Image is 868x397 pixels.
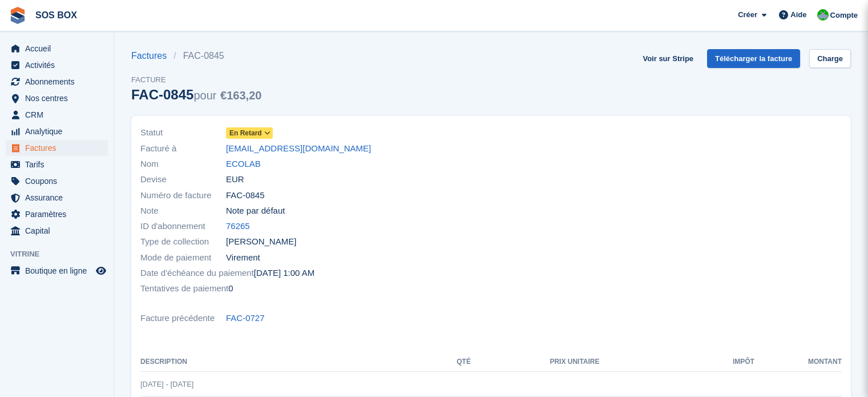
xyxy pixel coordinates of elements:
a: Voir sur Stripe [638,49,698,68]
a: menu [6,157,108,173]
span: Paramètres [25,206,94,222]
img: Fabrice [817,9,829,21]
a: Factures [131,49,173,63]
span: Type de collection [140,235,226,248]
span: Nos centres [25,90,94,106]
img: stora-icon-8386f47178a22dfd0bd8f6a31ec36ba5ce8667c1dd55bd0f319d3a0aa187defe.svg [9,7,26,24]
a: [EMAIL_ADDRESS][DOMAIN_NAME] [226,142,371,155]
a: 76265 [226,220,250,233]
span: Coupons [25,173,94,189]
span: EUR [226,173,244,186]
a: ECOLAB [226,158,261,171]
a: menu [6,190,108,206]
a: menu [6,41,108,57]
span: Factures [25,140,94,156]
a: FAC-0727 [226,312,265,325]
a: menu [6,90,108,106]
a: menu [6,107,108,123]
span: En retard [229,128,262,138]
span: ID d'abonnement [140,220,226,233]
a: menu [6,57,108,73]
a: menu [6,223,108,239]
span: Tentatives de paiement [140,282,228,295]
span: Abonnements [25,74,94,90]
span: 0 [228,282,233,295]
a: menu [6,123,108,139]
span: Virement [226,251,260,264]
span: Boutique en ligne [25,263,94,279]
span: Créer [738,9,757,21]
a: Charge [809,49,851,68]
span: Facturé à [140,142,226,155]
span: [PERSON_NAME] [226,235,296,248]
a: menu [6,74,108,90]
th: Description [140,353,434,371]
a: menu [6,206,108,222]
span: Devise [140,173,226,186]
a: menu [6,173,108,189]
span: Nom [140,158,226,171]
a: menu [6,140,108,156]
span: Statut [140,126,226,139]
span: Capital [25,223,94,239]
span: Tarifs [25,157,94,173]
a: En retard [226,126,273,139]
span: [DATE] - [DATE] [140,380,193,388]
span: Analytique [25,123,94,139]
th: Prix unitaire [471,353,600,371]
span: €163,20 [220,89,261,102]
a: Boutique d'aperçu [94,264,108,278]
span: Numéro de facture [140,189,226,202]
a: menu [6,263,108,279]
span: Activités [25,57,94,73]
span: Date d'échéance du paiement [140,267,254,280]
span: Facture précédente [140,312,226,325]
span: CRM [25,107,94,123]
span: Note [140,204,226,218]
div: FAC-0845 [131,87,261,102]
span: Facture [131,74,261,86]
nav: breadcrumbs [131,49,261,63]
span: Aide [790,9,806,21]
span: FAC-0845 [226,189,265,202]
a: SOS BOX [31,6,82,25]
span: Assurance [25,190,94,206]
a: Télécharger la facture [707,49,800,68]
th: Montant [754,353,842,371]
time: 2025-10-01 23:00:00 UTC [254,267,314,280]
span: pour [193,89,216,102]
span: Mode de paiement [140,251,226,264]
span: Vitrine [10,248,114,260]
span: Note par défaut [226,204,285,218]
th: Impôt [600,353,754,371]
span: Compte [830,10,858,21]
th: Qté [434,353,471,371]
span: Accueil [25,41,94,57]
